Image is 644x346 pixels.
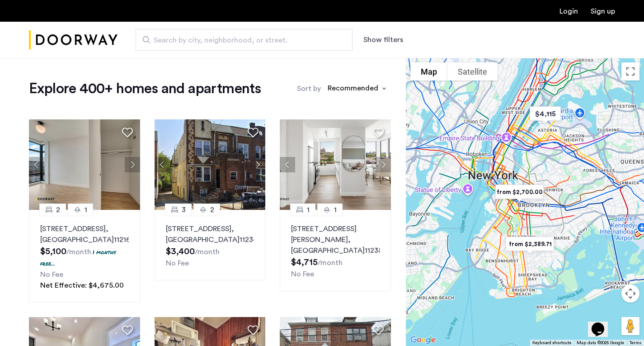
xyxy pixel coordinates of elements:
img: Google [408,334,438,346]
span: $4,715 [291,258,318,267]
a: Terms (opens in new tab) [630,340,641,346]
a: Open this area in Google Maps (opens a new window) [408,334,438,346]
ng-select: sort-apartment [323,81,391,97]
span: Net Effective: $4,675.00 [40,282,124,289]
button: Previous apartment [155,157,170,172]
a: Registration [591,8,615,15]
sub: /month [195,248,220,256]
div: from $2,389.71 [498,230,561,258]
span: 2 [56,204,60,215]
img: logo [29,23,118,57]
a: 11[STREET_ADDRESS][PERSON_NAME], [GEOGRAPHIC_DATA]11238No Fee [280,210,391,291]
a: 32[STREET_ADDRESS], [GEOGRAPHIC_DATA]11234No Fee [155,210,266,280]
span: No Fee [40,271,63,278]
button: Previous apartment [280,157,295,172]
button: Drag Pegman onto the map to open Street View [621,317,639,335]
h1: Explore 400+ homes and apartments [29,80,261,98]
span: 2 [210,204,214,215]
button: Next apartment [250,157,265,172]
button: Next apartment [125,157,140,172]
span: No Fee [291,270,314,278]
button: Next apartment [376,157,391,172]
sub: /month [66,248,91,256]
img: 2016_638666715889771230.jpeg [280,119,391,210]
p: [STREET_ADDRESS] 11234 [166,223,254,245]
button: Show street map [410,62,447,81]
button: Keyboard shortcuts [532,340,571,346]
span: No Fee [166,260,189,267]
iframe: chat widget [588,310,617,337]
img: 2016_638484540295233130.jpeg [155,119,266,210]
button: Toggle fullscreen view [621,62,639,81]
a: Cazamio Logo [29,23,118,57]
span: $3,400 [166,247,195,256]
span: 1 [307,204,310,215]
label: Sort by [297,83,321,94]
span: $5,100 [40,247,66,256]
div: from $2,700.00 [488,178,551,206]
button: Map camera controls [621,284,639,303]
button: Previous apartment [29,157,44,172]
div: $4,115 [522,100,568,128]
span: 1 [334,204,337,215]
button: Show or hide filters [363,34,403,45]
a: 21[STREET_ADDRESS], [GEOGRAPHIC_DATA]112161 months free...No FeeNet Effective: $4,675.00 [29,210,140,303]
p: [STREET_ADDRESS] 11216 [40,223,129,245]
a: Login [559,8,578,15]
span: 1 [85,204,87,215]
img: 2016_638673975962267132.jpeg [29,119,140,210]
span: Map data ©2025 Google [577,341,624,345]
div: Recommended [326,83,378,96]
span: 3 [182,204,186,215]
input: Apartment Search [136,29,353,51]
p: [STREET_ADDRESS][PERSON_NAME] 11238 [291,223,380,256]
sub: /month [318,259,343,266]
button: Show satellite imagery [447,62,498,81]
span: Search by city, neighborhood, or street. [154,35,327,46]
